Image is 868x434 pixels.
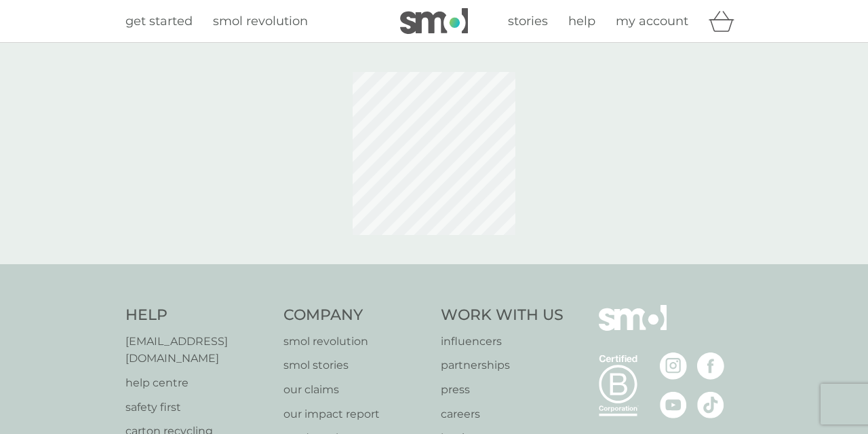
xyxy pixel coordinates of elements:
[660,391,687,418] img: visit the smol Youtube page
[125,12,193,31] a: get started
[283,405,428,423] a: our impact report
[616,12,688,31] a: my account
[441,381,564,399] a: press
[441,357,564,374] a: partnerships
[283,381,428,399] a: our claims
[697,391,724,418] img: visit the smol Tiktok page
[508,14,548,29] span: stories
[125,399,270,416] a: safety first
[441,305,564,326] h4: Work With Us
[616,14,688,29] span: my account
[213,12,308,31] a: smol revolution
[125,333,270,367] a: [EMAIL_ADDRESS][DOMAIN_NAME]
[283,357,428,374] a: smol stories
[125,14,193,29] span: get started
[441,333,564,350] a: influencers
[441,405,564,423] a: careers
[568,12,595,31] a: help
[508,12,548,31] a: stories
[125,305,270,326] h4: Help
[213,14,308,29] span: smol revolution
[697,352,724,380] img: visit the smol Facebook page
[125,374,270,392] a: help centre
[660,352,687,380] img: visit the smol Instagram page
[400,8,468,34] img: smol
[283,305,428,326] h4: Company
[599,305,667,351] img: smol
[568,14,595,29] span: help
[709,7,743,35] div: basket
[283,333,428,350] a: smol revolution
